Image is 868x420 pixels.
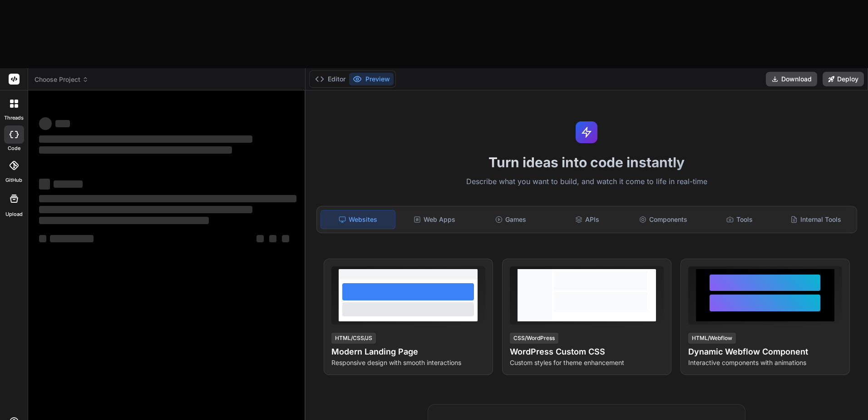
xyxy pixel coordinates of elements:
[39,135,252,143] span: ‌
[349,73,394,85] button: Preview
[39,146,232,154] span: ‌
[39,195,296,202] span: ‌
[39,117,52,130] span: ‌
[473,210,548,229] div: Games
[311,176,863,188] p: Describe what you want to build, and watch it come to life in real-time
[510,345,664,358] h4: WordPress Custom CSS
[5,176,22,184] label: GitHub
[626,210,700,229] div: Components
[39,179,50,190] span: ‌
[688,345,842,358] h4: Dynamic Webflow Component
[311,73,349,85] button: Editor
[39,235,46,242] span: ‌
[4,114,24,122] label: threads
[510,358,664,367] p: Custom styles for theme enhancement
[5,210,23,218] label: Upload
[39,206,252,213] span: ‌
[55,120,70,127] span: ‌
[331,345,485,358] h4: Modern Landing Page
[269,235,276,242] span: ‌
[550,210,624,229] div: APIs
[702,210,777,229] div: Tools
[311,154,863,170] h1: Turn ideas into code instantly
[282,235,289,242] span: ‌
[8,145,20,152] label: code
[39,217,209,224] span: ‌
[688,333,736,344] div: HTML/Webflow
[54,180,83,188] span: ‌
[779,210,853,229] div: Internal Tools
[397,210,472,229] div: Web Apps
[688,358,842,367] p: Interactive components with animations
[256,235,264,242] span: ‌
[331,333,376,344] div: HTML/CSS/JS
[766,72,817,86] button: Download
[823,72,864,86] button: Deploy
[331,358,485,367] p: Responsive design with smooth interactions
[35,75,89,84] span: Choose Project
[50,235,94,242] span: ‌
[510,333,558,344] div: CSS/WordPress
[321,210,396,229] div: Websites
